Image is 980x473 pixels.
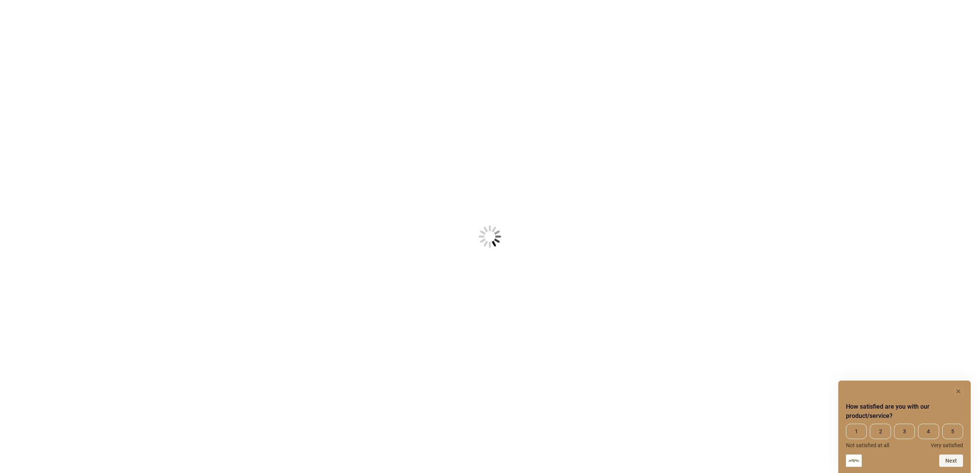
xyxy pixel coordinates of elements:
div: How satisfied are you with our product/service? Select an option from 1 to 5, with 1 being Not sa... [846,424,963,448]
span: 3 [894,424,915,439]
button: Next question [939,455,963,467]
img: Loading [441,187,539,286]
span: 2 [870,424,891,439]
span: Very satisfied [931,442,963,448]
span: 4 [918,424,939,439]
button: Hide survey [954,387,963,396]
span: Not satisfied at all [846,442,889,448]
span: 5 [942,424,963,439]
span: 1 [846,424,867,439]
div: How satisfied are you with our product/service? Select an option from 1 to 5, with 1 being Not sa... [846,387,963,467]
h2: How satisfied are you with our product/service? Select an option from 1 to 5, with 1 being Not sa... [846,402,963,421]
